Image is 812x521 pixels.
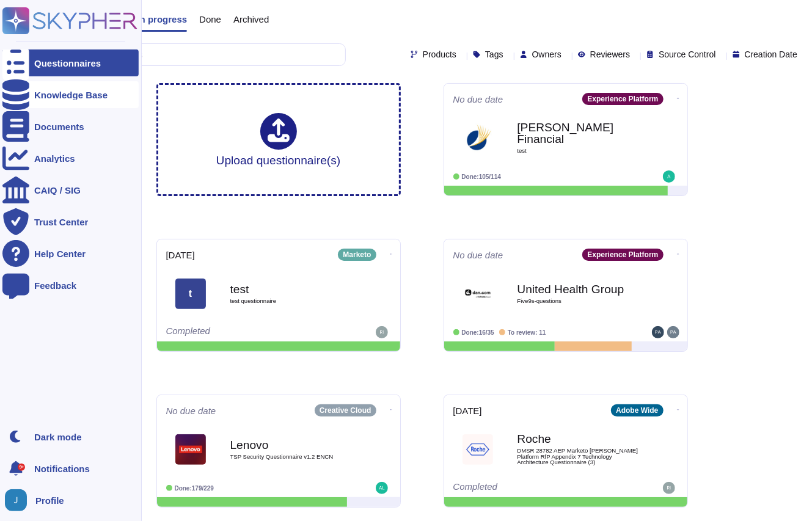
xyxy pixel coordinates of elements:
span: Done: 16/35 [462,329,494,336]
div: Analytics [34,154,75,163]
span: [DATE] [166,250,195,260]
span: test questionnaire [230,298,353,304]
span: Five9s-questions [518,298,640,304]
span: Done: 179/229 [175,485,214,492]
img: user [376,326,388,338]
div: Experience Platform [582,93,663,105]
div: Creative Cloud [315,404,376,417]
span: TSP Security Questionnaire v1.2 ENCN [230,454,353,460]
span: Products [423,50,456,59]
a: Feedback [2,272,139,299]
div: Completed [453,482,603,494]
a: Documents [2,113,139,140]
div: Completed [166,326,316,338]
div: CAIQ / SIG [34,186,81,195]
img: Logo [175,434,206,465]
input: Search by keywords [48,44,345,65]
a: Trust Center [2,208,139,235]
span: No due date [166,406,216,415]
div: Upload questionnaire(s) [216,113,341,166]
span: [DATE] [453,406,482,415]
img: user [663,170,675,183]
div: Knowledge Base [34,90,108,100]
div: Adobe Wide [611,404,663,417]
a: CAIQ / SIG [2,177,139,203]
span: Notifications [34,464,90,473]
div: Documents [34,122,84,131]
img: Logo [463,434,493,465]
div: Feedback [34,281,76,290]
img: user [667,326,679,338]
span: In progress [137,15,187,24]
img: Logo [463,123,493,153]
div: 9+ [18,464,25,471]
span: Reviewers [590,50,630,59]
div: t [175,279,206,309]
a: Questionnaires [2,49,139,76]
span: No due date [453,95,503,104]
span: Owners [532,50,561,59]
b: United Health Group [518,283,640,295]
b: Lenovo [230,439,353,451]
span: DMSR 28782 AEP Marketo [PERSON_NAME] Platform RfP Appendix 7 Technology Architecture Questionnair... [518,448,640,465]
div: Trust Center [34,217,88,227]
img: user [663,482,675,494]
a: Help Center [2,240,139,267]
div: Help Center [34,249,86,258]
div: Dark mode [34,432,82,442]
span: Creation Date [745,50,797,59]
span: Done [199,15,221,24]
span: test [518,148,640,154]
span: Source Control [659,50,715,59]
span: Profile [35,496,64,505]
b: [PERSON_NAME] Financial [518,122,640,145]
img: user [376,482,388,494]
img: user [5,489,27,511]
span: To review: 11 [508,329,546,336]
span: No due date [453,250,503,260]
img: user [652,326,664,338]
button: user [2,487,35,514]
a: Knowledge Base [2,81,139,108]
div: Experience Platform [582,249,663,261]
span: Archived [233,15,269,24]
b: Roche [518,433,640,445]
div: Questionnaires [34,59,101,68]
b: test [230,283,353,295]
a: Analytics [2,145,139,172]
img: Logo [463,279,493,309]
span: Tags [485,50,503,59]
span: Done: 105/114 [462,173,502,180]
div: Marketo [338,249,376,261]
